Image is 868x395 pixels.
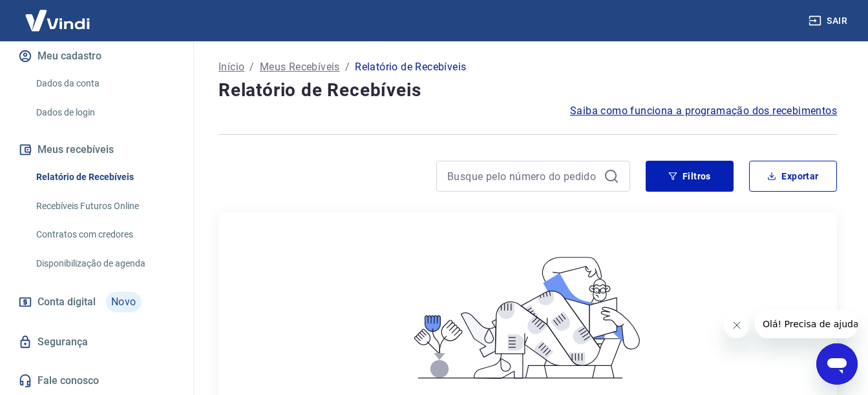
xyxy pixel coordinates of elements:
[31,164,178,190] a: Relatório de Recebíveis
[31,193,178,219] a: Recebíveis Futuros Online
[646,161,734,192] button: Filtros
[724,312,750,338] iframe: Fechar mensagem
[570,103,837,119] a: Saiba como funciona a programação dos recebimentos
[345,59,350,75] p: /
[16,136,178,164] button: Meus recebíveis
[355,59,466,75] p: Relatório de Recebíveis
[37,293,96,311] span: Conta digital
[16,328,178,356] a: Segurança
[16,367,178,395] a: Fale conosco
[755,310,858,338] iframe: Mensagem da empresa
[218,77,837,103] h4: Relatório de Recebíveis
[8,9,109,19] span: Olá! Precisa de ajuda?
[31,99,178,126] a: Dados de login
[31,250,178,277] a: Disponibilização de agenda
[16,287,178,318] a: Conta digitalNovo
[816,343,858,385] iframe: Botão para abrir a janela de mensagens
[218,59,244,75] a: Início
[106,292,142,312] span: Novo
[249,59,254,75] p: /
[16,1,100,40] img: Vindi
[806,9,852,33] button: Sair
[260,59,340,75] a: Meus Recebíveis
[16,42,178,70] button: Meu cadastro
[31,70,178,97] a: Dados da conta
[31,221,178,248] a: Contratos com credores
[749,161,837,192] button: Exportar
[447,167,598,186] input: Busque pelo número do pedido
